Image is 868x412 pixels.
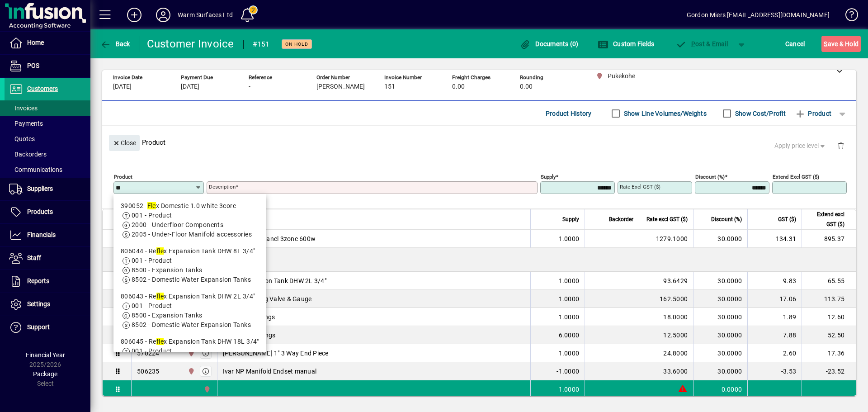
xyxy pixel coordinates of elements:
[9,135,35,142] span: Quotes
[113,136,136,151] span: Close
[181,83,199,90] span: [DATE]
[693,344,747,362] td: 30.0000
[223,349,329,358] span: [PERSON_NAME] 1" 3 Way End Piece
[121,201,259,211] div: 390052 - x Domestic 1.0 white 3core
[807,209,844,229] span: Extend excl GST ($)
[102,126,856,159] div: Product
[5,178,90,200] a: Suppliers
[785,37,805,51] span: Cancel
[5,316,90,339] a: Support
[711,214,742,224] span: Discount (%)
[113,333,266,379] mat-option: 806045 - Reflex Expansion Tank DHW 18L 3/4"
[253,37,270,52] div: #151
[691,40,695,47] span: P
[209,194,530,204] mat-error: Required
[113,288,266,333] mat-option: 806043 - Reflex Expansion Tank DHW 2L 3/4"
[802,308,856,326] td: 12.60
[559,234,580,243] span: 1.0000
[747,308,802,326] td: 1.89
[121,337,259,346] div: 806045 - Re x Expansion Tank DHW 18L 3/4"
[693,380,747,398] td: 0.0000
[830,135,852,156] button: Delete
[5,270,90,293] a: Reports
[132,212,172,219] span: 001 - Product
[5,55,90,77] a: POS
[113,198,266,243] mat-option: 390052 - Flex Domestic 1.0 white 3core
[27,62,39,69] span: POS
[201,384,212,394] span: Pukekohe
[5,293,90,316] a: Settings
[132,257,172,264] span: 001 - Product
[121,292,259,301] div: 806043 - Re x Expansion Tank DHW 2L 3/4"
[147,202,156,209] em: Fle
[695,174,725,180] mat-label: Discount (%)
[622,109,707,118] label: Show Line Volumes/Weights
[452,83,465,90] span: 0.00
[209,184,236,190] mat-label: Description
[9,151,47,158] span: Backorders
[156,247,164,255] em: fle
[559,294,580,303] span: 1.0000
[802,272,856,290] td: 65.55
[33,370,57,378] span: Package
[645,234,688,243] div: 1279.1000
[107,138,142,147] app-page-header-button: Close
[185,348,196,358] span: Pukekohe
[114,174,132,180] mat-label: Product
[562,214,579,224] span: Supply
[5,131,90,147] a: Quotes
[223,276,326,285] span: Reflex Expansion Tank DHW 2L 3/4"
[27,300,50,308] span: Settings
[771,138,830,154] button: Apply price level
[541,174,556,180] mat-label: Supply
[132,266,203,274] span: 8500 - Expansion Tanks
[5,162,90,177] a: Communications
[559,276,580,285] span: 1.0000
[249,83,250,90] span: -
[100,40,130,47] span: Back
[646,214,688,224] span: Rate excl GST ($)
[27,231,56,238] span: Financials
[595,36,657,52] button: Custom Fields
[559,331,580,340] span: 6.0000
[98,36,132,52] button: Back
[693,290,747,308] td: 30.0000
[747,344,802,362] td: 2.60
[5,100,90,116] a: Invoices
[5,116,90,131] a: Payments
[645,349,688,358] div: 24.8000
[5,147,90,162] a: Backorders
[546,106,592,121] span: Product History
[27,39,44,46] span: Home
[120,7,149,23] button: Add
[802,230,856,248] td: 895.37
[113,243,266,288] mat-option: 806044 - Reflex Expansion Tank DHW 8L 3/4"
[774,141,827,151] span: Apply price level
[747,290,802,308] td: 17.06
[132,221,223,228] span: 2000 - Underfloor Components
[185,366,196,376] span: Pukekohe
[559,385,580,394] span: 1.0000
[27,323,50,331] span: Support
[802,344,856,362] td: 17.36
[839,2,857,31] a: Knowledge Base
[830,142,852,150] app-page-header-button: Delete
[156,338,164,345] em: fle
[132,312,203,319] span: 8500 - Expansion Tanks
[747,272,802,290] td: 9.83
[132,276,251,283] span: 8502 - Domestic Water Expansion Tanks
[693,326,747,344] td: 30.0000
[733,109,786,118] label: Show Cost/Profit
[645,313,688,322] div: 18.0000
[132,302,172,309] span: 001 - Product
[147,37,234,51] div: Customer Invoice
[520,83,533,90] span: 0.00
[156,293,164,300] em: fle
[5,224,90,246] a: Financials
[802,326,856,344] td: 52.50
[598,40,655,47] span: Custom Fields
[645,367,688,376] div: 33.6000
[121,246,259,256] div: 806044 - Re x Expansion Tank DHW 8L 3/4"
[824,37,859,51] span: ave & Hold
[747,362,802,380] td: -3.53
